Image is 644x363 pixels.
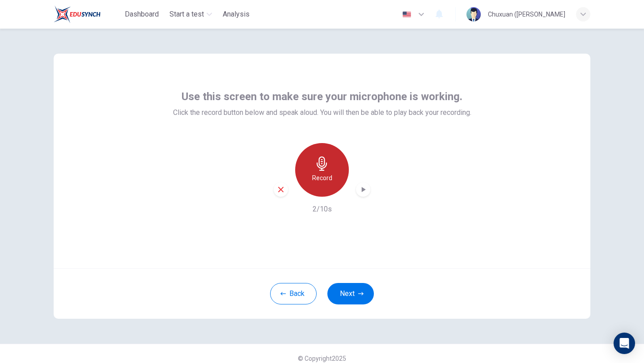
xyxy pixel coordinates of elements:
[270,283,317,304] button: Back
[173,107,471,118] span: Click the record button below and speak aloud. You will then be able to play back your recording.
[54,5,121,23] a: EduSynch logo
[182,89,462,104] span: Use this screen to make sure your microphone is working.
[125,9,159,20] span: Dashboard
[401,11,412,18] img: en
[327,283,374,304] button: Next
[488,9,565,20] div: Chuxuan ([PERSON_NAME]
[166,6,216,22] button: Start a test
[223,9,250,20] span: Analysis
[219,6,253,22] button: Analysis
[298,355,346,362] span: © Copyright 2025
[466,7,481,21] img: Profile picture
[614,333,635,354] div: Open Intercom Messenger
[313,204,332,215] h6: 2/10s
[295,143,349,197] button: Record
[312,173,332,183] h6: Record
[169,9,204,20] span: Start a test
[121,6,162,22] button: Dashboard
[54,5,101,23] img: EduSynch logo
